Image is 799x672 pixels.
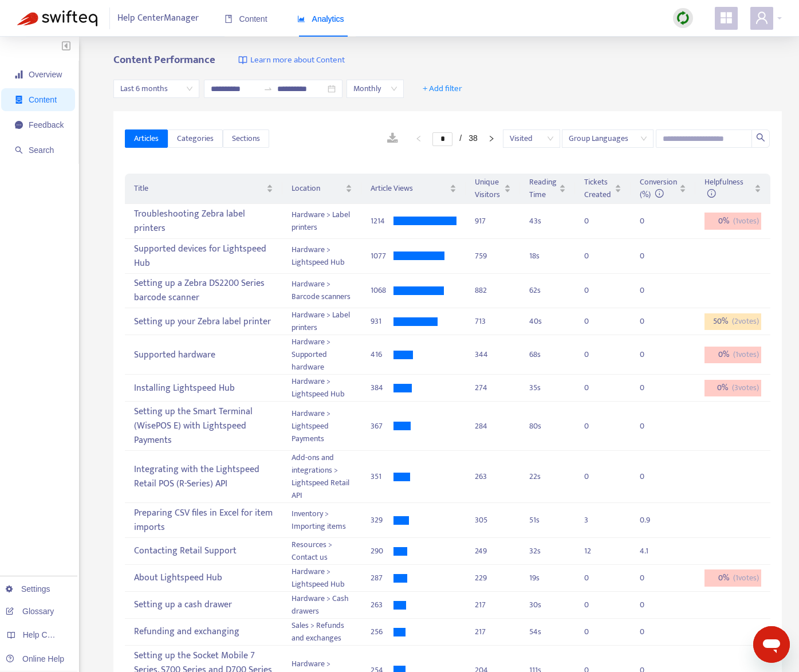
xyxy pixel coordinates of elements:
[529,284,566,297] div: 62 s
[475,420,511,433] div: 284
[529,215,566,227] div: 43 s
[223,129,269,148] button: Sections
[584,382,607,394] div: 0
[15,96,23,104] span: container
[15,121,23,129] span: message
[282,451,361,503] td: Add-ons and integrations > Lightspeed Retail API
[529,348,566,361] div: 68 s
[704,569,761,587] div: 0 %
[719,11,733,25] span: appstore
[415,135,422,142] span: left
[704,313,761,331] div: 50 %
[353,80,397,97] span: Monthly
[584,348,607,361] div: 0
[371,470,393,483] div: 351
[410,132,428,146] button: left
[569,130,647,147] span: Group Languages
[640,626,663,638] div: 0
[475,545,511,557] div: 249
[529,176,557,201] span: Reading Time
[640,215,663,227] div: 0
[584,284,607,297] div: 0
[733,215,759,227] span: ( 1 votes)
[6,654,64,663] a: Online Help
[432,132,477,146] li: 1/38
[117,7,199,29] span: Help Center Manager
[529,626,566,638] div: 54 s
[134,205,273,238] div: Troubleshooting Zebra label printers
[29,120,64,129] span: Feedback
[529,250,566,262] div: 18 s
[732,315,759,328] span: ( 2 votes)
[371,514,393,526] div: 329
[282,308,361,335] td: Hardware > Label printers
[225,15,233,23] span: book
[475,176,502,201] span: Unique Visitors
[753,626,790,663] iframe: Button to launch messaging window
[282,619,361,646] td: Sales > Refunds and exchanges
[371,348,393,361] div: 416
[529,382,566,394] div: 35 s
[584,572,607,584] div: 0
[640,315,663,328] div: 0
[282,503,361,538] td: Inventory > Importing items
[134,542,273,561] div: Contacting Retail Support
[6,584,50,594] a: Settings
[529,315,566,328] div: 40 s
[29,70,62,79] span: Overview
[510,130,553,147] span: Visited
[282,402,361,451] td: Hardware > Lightspeed Payments
[410,132,428,146] li: Previous Page
[482,132,501,146] button: right
[475,315,511,328] div: 713
[282,538,361,565] td: Resources > Contact us
[575,174,631,204] th: Tickets Created
[282,592,361,619] td: Hardware > Cash drawers
[134,345,273,364] div: Supported hardware
[584,215,607,227] div: 0
[134,460,273,493] div: Integrating with the Lightspeed Retail POS (R-Series) API
[529,514,566,526] div: 51 s
[640,420,663,433] div: 0
[640,545,663,557] div: 4.1
[29,95,57,104] span: Content
[704,213,761,230] div: 0 %
[475,284,511,297] div: 882
[371,572,393,584] div: 287
[676,11,690,25] img: sync.dc5367851b00ba804db3.png
[371,599,393,611] div: 263
[423,82,462,96] span: + Add filter
[361,174,466,204] th: Article Views
[704,380,761,397] div: 0 %
[733,348,759,361] span: ( 1 votes)
[134,182,264,195] span: Title
[371,215,393,227] div: 1214
[125,129,168,148] button: Articles
[529,545,566,557] div: 32 s
[134,379,273,398] div: Installing Lightspeed Hub
[371,420,393,433] div: 367
[466,174,520,204] th: Unique Visitors
[17,10,97,26] img: Swifteq
[475,599,511,611] div: 217
[640,599,663,611] div: 0
[371,382,393,394] div: 384
[475,382,511,394] div: 274
[263,84,273,93] span: swap-right
[475,348,511,361] div: 344
[238,54,345,67] a: Learn more about Content
[529,599,566,611] div: 30 s
[263,84,273,93] span: to
[168,129,223,148] button: Categories
[23,630,70,639] span: Help Centers
[704,175,743,201] span: Helpfulness
[134,312,273,331] div: Setting up your Zebra label printer
[371,284,393,297] div: 1068
[29,146,54,155] span: Search
[282,565,361,592] td: Hardware > Lightspeed Hub
[640,572,663,584] div: 0
[733,572,759,584] span: ( 1 votes)
[640,514,663,526] div: 0.9
[475,514,511,526] div: 305
[134,623,273,642] div: Refunding and exchanging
